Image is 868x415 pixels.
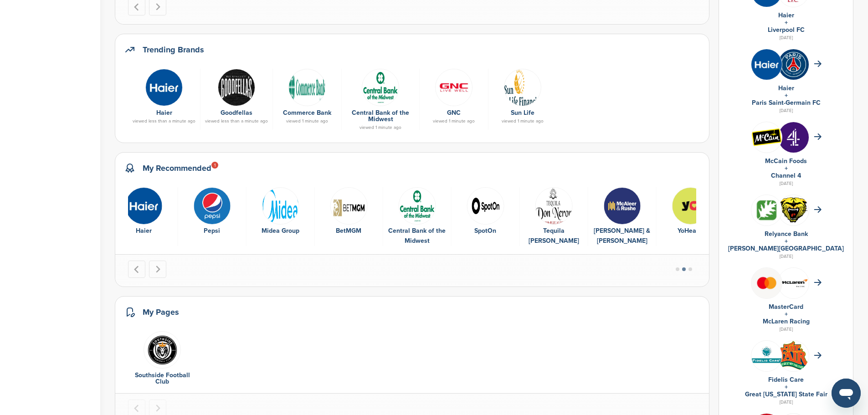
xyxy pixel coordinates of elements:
img: 525644331 17898828333253369 2166898335964047711 n [672,187,709,225]
div: 4 of 9 [315,187,383,246]
img: Southside logo high res (2) [144,331,181,369]
div: Pepsi [183,226,241,236]
button: Go to page 3 [688,267,692,271]
div: viewed 1 minute ago [493,119,552,123]
div: [DATE] [728,252,844,261]
a: Paris Saint-Germain FC [752,99,821,107]
a: + [785,310,788,318]
img: Design img dhsqmo [778,197,809,223]
img: Data [751,341,782,371]
a: + [785,383,788,391]
img: Screen shot 2020 11 05 at 10.46.00 am [330,187,367,225]
div: 3 of 9 [247,187,315,246]
a: Pepsi logo Pepsi [183,187,241,236]
a: Southside logo high res (2) [133,331,192,368]
a: Central Bank of the Midwest [352,109,409,123]
a: McCain Foods [765,157,807,165]
img: Fh8myeok 400x400 [125,187,162,225]
img: Mclaren racing logo [778,268,809,298]
a: Great [US_STATE] State Fair [745,390,827,398]
a: [PERSON_NAME][GEOGRAPHIC_DATA] [728,245,844,252]
div: SpotOn [456,226,515,236]
div: Haier [114,226,173,236]
a: MasterCard [769,303,803,311]
div: [DATE] [728,179,844,188]
a: P9vy682g 400x400 [424,69,483,105]
img: 6ytyenzi 400x400 [603,187,641,225]
img: Pepsi logo [193,187,231,225]
a: + [785,92,788,99]
div: 6 of 9 [452,187,520,246]
img: Fh8myeok 400x400 [751,49,782,80]
img: Fh8myeok 400x400 [145,69,183,106]
div: viewed less than a minute ago [205,119,268,123]
h2: Trending Brands [143,43,204,56]
a: Haier [778,84,794,92]
img: Data [288,69,326,106]
a: 6ytyenzi 400x400 [PERSON_NAME] & [PERSON_NAME] [593,187,652,246]
a: + [785,237,788,245]
div: viewed 1 minute ago [346,125,415,130]
img: Download [778,341,809,371]
a: Haier [778,11,794,19]
h2: My Pages [143,306,179,318]
img: Neron [535,187,572,225]
h2: My Recommended [143,162,211,174]
div: 1 of 9 [110,187,178,246]
iframe: Button to launch messaging window [832,379,861,408]
a: Cbm Central Bank of the Midwest [388,187,447,246]
div: 9 of 9 [657,187,725,246]
img: Spoto [467,187,504,225]
img: Mastercard logo [751,268,782,298]
a: Haier [156,109,172,117]
div: 1 of 1 [128,331,196,385]
a: Neron Tequila [PERSON_NAME] [524,187,583,246]
div: viewed less than a minute ago [133,119,195,123]
a: Channel 4 [771,172,801,179]
a: GNC [447,109,461,117]
div: YoHealth [661,226,720,236]
div: 7 of 9 [520,187,588,246]
div: viewed 1 minute ago [424,119,483,123]
a: Fh8myeok 400x400 [133,69,195,105]
a: Spoto SpotOn [456,187,515,236]
a: Southside Football Club [135,371,190,385]
div: [DATE] [728,398,844,406]
ul: Select a slide to show [668,266,700,273]
button: Previous slide [128,261,145,278]
div: Midea Group [251,226,310,236]
a: McLaren Racing [763,318,810,325]
img: P9vy682g 400x400 [435,69,473,106]
a: Screen shot 2020 11 05 at 10.46.00 am BetMGM [319,187,378,236]
div: 2 of 9 [178,187,247,246]
img: Cbm [362,69,399,106]
button: Go to page 2 [682,267,686,271]
div: 8 of 9 [588,187,657,246]
a: Data [493,69,552,105]
a: Data [277,69,337,105]
a: Liverpool FC [768,26,805,34]
a: Goodfellas [221,109,252,117]
a: 525644331 17898828333253369 2166898335964047711 n YoHealth [661,187,720,236]
div: [DATE] [728,325,844,333]
img: Odp7hoyt 400x400 [751,195,782,225]
div: BetMGM [319,226,378,236]
img: Images (16) [218,69,255,106]
div: viewed 1 minute ago [277,119,337,123]
a: Relyance Bank [765,230,808,238]
div: Tequila [PERSON_NAME] [524,226,583,246]
div: [DATE] [728,34,844,42]
a: Cbm [346,69,415,105]
div: 1 [211,162,218,169]
img: Ctknvhwm 400x400 [778,122,809,153]
img: 0x7wxqi8 400x400 [778,49,809,80]
div: [PERSON_NAME] & [PERSON_NAME] [593,226,652,246]
a: Images (16) [205,69,268,105]
a: Fidelis Care [768,376,804,384]
img: Data [504,69,541,106]
img: 200px midea.svg [262,187,299,225]
div: Central Bank of the Midwest [388,226,447,246]
a: Sun Life [511,109,534,117]
button: Next slide [149,261,166,278]
div: 5 of 9 [383,187,452,246]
